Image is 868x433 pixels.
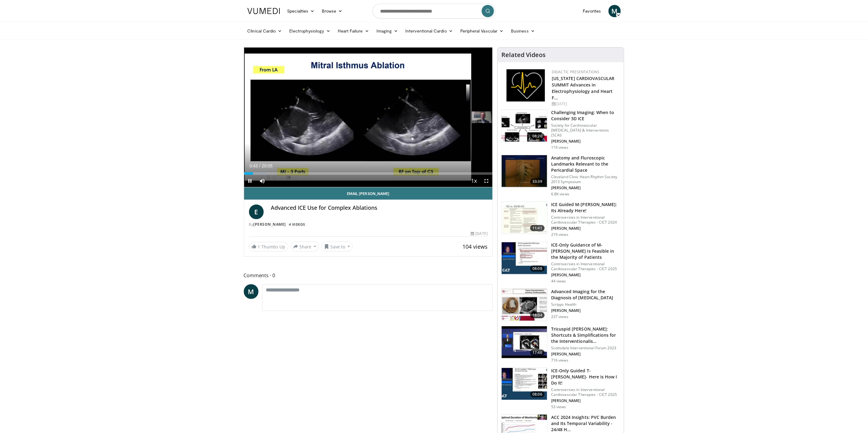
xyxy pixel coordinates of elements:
button: Pause [244,175,256,187]
button: Fullscreen [480,175,492,187]
a: E [249,205,264,219]
a: Specialties [284,5,318,17]
h3: ICE Guided M-[PERSON_NAME]: Its Already Here! [551,201,620,214]
p: 237 views [551,314,568,319]
p: Society for Cardiovascular [MEDICAL_DATA] & Interventions (SCAI) [551,123,620,138]
p: [PERSON_NAME] [551,398,620,403]
h3: ACC 2024 Insights: PVC Burden and Its Temporal Variability - 24/48 H… [551,414,620,433]
a: 08:06 ICE-Only Guided T-[PERSON_NAME]- Here is How I Do It! Controversies in Interventional Cardi... [501,368,620,409]
p: Controversies in Interventional Cardiovascular Therapies - CICT 2025 [551,262,620,271]
p: [PERSON_NAME] [551,186,620,190]
a: Email [PERSON_NAME] [244,187,493,200]
h3: ICE-Only Guided T-[PERSON_NAME]- Here is How I Do It! [551,368,620,386]
a: 08:20 Challenging Imaging: When to Consider 3D ICE Society for Cardiovascular [MEDICAL_DATA] & In... [501,109,620,150]
div: Progress Bar [244,172,493,175]
img: VuMedi Logo [247,8,280,14]
p: Scottsdale Interventional Forum 2023 [551,346,620,351]
p: Scripps Health [551,302,620,307]
h3: Anatomy and Fluroscopic Landmarks Relevant to the Pericardial Space [551,155,620,173]
h3: Challenging Imaging: When to Consider 3D ICE [551,109,620,122]
p: Controversies in Interventional Cardiovascular Therapies - CICT 2024 [551,215,620,225]
p: [PERSON_NAME] [551,139,620,144]
a: Interventional Cardio [402,25,457,37]
a: Favorites [579,5,605,17]
span: 1 [258,244,260,250]
p: [PERSON_NAME] [551,352,620,357]
a: Imaging [373,25,402,37]
button: Save to [321,242,353,251]
p: 716 views [551,358,568,363]
img: 1860aa7a-ba06-47e3-81a4-3dc728c2b4cf.png.150x105_q85_autocrop_double_scale_upscale_version-0.2.png [507,69,545,102]
input: Search topics, interventions [373,4,496,18]
a: 1 Thumbs Up [249,242,288,251]
div: Didactic Presentations [552,69,619,75]
span: 08:20 [530,133,545,139]
span: 18:04 [530,312,545,318]
img: fcb15c31-2875-424b-8de0-33f93802a88c.150x105_q85_crop-smart_upscale.jpg [502,242,547,274]
h3: ICE-Only Guidance of M-[PERSON_NAME] Is Feasible in the Majority of Patients [551,242,620,260]
a: M [609,5,621,17]
div: [DATE] [471,231,488,236]
span: 08:08 [530,266,545,272]
a: [US_STATE] CARDIOVASCULAR SUMMIT Advances in Electrophysiology and Heart F… [552,75,615,101]
a: 11:41 ICE Guided M-[PERSON_NAME]: Its Already Here! Controversies in Interventional Cardiovascula... [501,201,620,237]
img: 1a6e1cea-8ebc-4860-8875-cc1faa034add.150x105_q85_crop-smart_upscale.jpg [502,110,547,142]
a: Business [507,25,539,37]
a: M [244,284,259,299]
span: 33:39 [530,178,545,185]
span: 11:41 [530,225,545,231]
span: / [259,163,261,168]
button: Mute [256,175,269,187]
a: Peripheral Vascular [457,25,507,37]
h3: Tricuspid [PERSON_NAME]: Shortcuts & Simplifications for the Interventionalis… [551,326,620,344]
h3: Advanced Imaging for the Diagnosis of [MEDICAL_DATA] [551,289,620,301]
a: [PERSON_NAME] [254,222,286,227]
button: Playback Rate [468,175,480,187]
p: [PERSON_NAME] [551,308,620,313]
img: a17747c4-475d-41fe-8e63-9d586778740c.150x105_q85_crop-smart_upscale.jpg [502,202,547,234]
button: Share [291,242,319,251]
img: T6d-rUZNqcn4uJqH4xMDoxOmdtO40mAx.150x105_q85_crop-smart_upscale.jpg [502,155,547,187]
h4: Advanced ICE Use for Complex Ablations [271,205,488,211]
span: 08:06 [530,391,545,397]
span: 20:05 [262,163,272,168]
p: 219 views [551,232,568,237]
div: [DATE] [552,101,619,107]
img: cd773793-0f03-4960-b976-a0bce4ff7c98.150x105_q85_crop-smart_upscale.jpg [502,326,547,358]
video-js: Video Player [244,48,493,187]
img: 46056120-0342-4fed-8c5b-2d593b1ef72c.150x105_q85_crop-smart_upscale.jpg [502,289,547,321]
a: 17:46 Tricuspid [PERSON_NAME]: Shortcuts & Simplifications for the Interventionalis… Scottsdale I... [501,326,620,363]
span: Comments 0 [244,271,493,279]
p: [PERSON_NAME] [551,226,620,231]
span: 0:43 [250,163,258,168]
img: e427e63d-a34d-416a-842f-984c934844ab.150x105_q85_crop-smart_upscale.jpg [502,368,547,400]
a: Clinical Cardio [244,25,286,37]
a: 18:04 Advanced Imaging for the Diagnosis of [MEDICAL_DATA] Scripps Health [PERSON_NAME] 237 views [501,289,620,321]
h4: Related Videos [501,51,546,59]
p: Controversies in Interventional Cardiovascular Therapies - CICT 2025 [551,387,620,397]
p: Cleveland Clinic Heart Rhythm Society 2013 Symposium [551,174,620,184]
a: 33:39 Anatomy and Fluroscopic Landmarks Relevant to the Pericardial Space Cleveland Clinic Heart ... [501,155,620,197]
a: 4 Videos [287,222,307,227]
a: 08:08 ICE-Only Guidance of M-[PERSON_NAME] Is Feasible in the Majority of Patients Controversies ... [501,242,620,284]
a: Browse [318,5,346,17]
div: By [249,222,488,227]
p: 53 views [551,404,566,409]
p: 44 views [551,279,566,284]
p: [PERSON_NAME] [551,273,620,278]
a: Heart Failure [334,25,373,37]
span: 17:46 [530,350,545,356]
a: Electrophysiology [286,25,334,37]
p: 119 views [551,145,568,150]
p: 6.8K views [551,192,569,197]
span: 104 views [462,243,488,250]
